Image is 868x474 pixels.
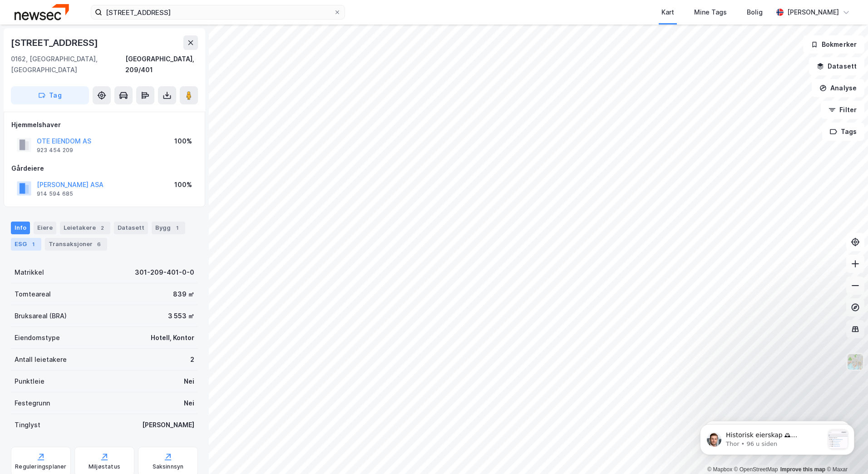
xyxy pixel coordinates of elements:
[94,240,104,249] div: 6
[847,353,864,370] img: Z
[780,466,825,473] a: Improve this map
[15,332,60,343] div: Eiendomstype
[809,57,864,75] button: Datasett
[34,222,56,234] div: Eiere
[822,123,864,141] button: Tags
[11,119,197,130] div: Hjemmelshaver
[184,376,194,387] div: Nei
[142,420,194,430] div: [PERSON_NAME]
[803,35,864,54] button: Bokmerker
[45,238,107,251] div: Transaksjoner
[37,190,73,197] div: 914 594 685
[153,463,184,470] div: Saksinnsyn
[11,163,197,174] div: Gårdeiere
[173,223,182,232] div: 1
[11,222,30,234] div: Info
[89,463,120,470] div: Miljøstatus
[190,354,194,365] div: 2
[102,5,334,19] input: Søk på adresse, matrikkel, gårdeiere, leietakere eller personer
[787,7,839,18] div: [PERSON_NAME]
[174,179,192,190] div: 100%
[15,4,69,20] img: newsec-logo.f6e21ccffca1b3a03d2d.png
[37,147,73,154] div: 923 454 209
[812,79,864,97] button: Analyse
[29,240,38,249] div: 1
[686,406,868,469] iframe: Intercom notifications melding
[174,136,192,147] div: 100%
[15,354,67,365] div: Antall leietakere
[114,222,148,234] div: Datasett
[15,420,40,430] div: Tinglyst
[11,238,41,251] div: ESG
[734,466,778,473] a: OpenStreetMap
[125,54,198,75] div: [GEOGRAPHIC_DATA], 209/401
[135,267,194,278] div: 301-209-401-0-0
[60,222,110,234] div: Leietakere
[694,7,727,18] div: Mine Tags
[173,289,194,300] div: 839 ㎡
[15,376,44,387] div: Punktleie
[11,86,89,104] button: Tag
[151,332,194,343] div: Hotell, Kontor
[11,54,125,75] div: 0162, [GEOGRAPHIC_DATA], [GEOGRAPHIC_DATA]
[15,463,66,470] div: Reguleringsplaner
[15,398,50,409] div: Festegrunn
[747,7,763,18] div: Bolig
[15,267,44,278] div: Matrikkel
[11,35,100,50] div: [STREET_ADDRESS]
[98,223,107,232] div: 2
[168,311,194,321] div: 3 553 ㎡
[15,289,51,300] div: Tomteareal
[821,101,864,119] button: Filter
[661,7,674,18] div: Kart
[184,398,194,409] div: Nei
[152,222,185,234] div: Bygg
[707,466,732,473] a: Mapbox
[15,311,67,321] div: Bruksareal (BRA)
